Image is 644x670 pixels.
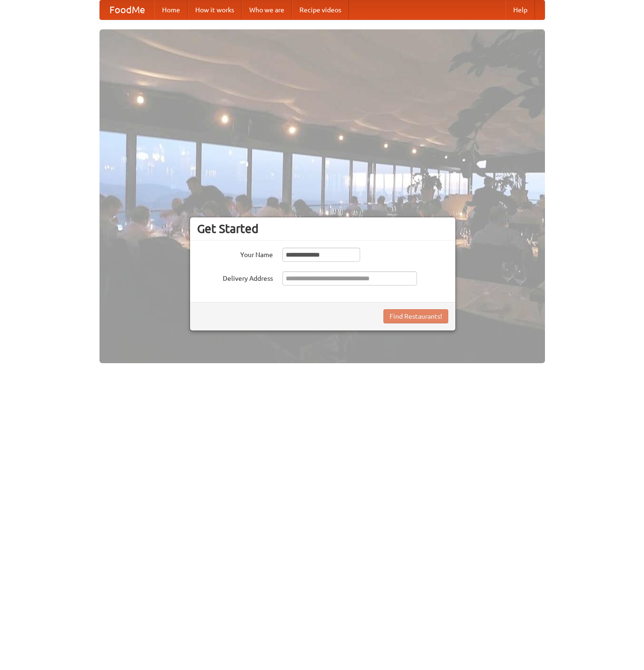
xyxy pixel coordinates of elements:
[197,271,273,283] label: Delivery Address
[242,0,292,19] a: Who we are
[197,222,448,236] h3: Get Started
[197,248,273,259] label: Your Name
[154,0,188,19] a: Home
[188,0,242,19] a: How it works
[100,0,154,19] a: FoodMe
[292,0,349,19] a: Recipe videos
[383,309,448,323] button: Find Restaurants!
[506,0,535,19] a: Help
